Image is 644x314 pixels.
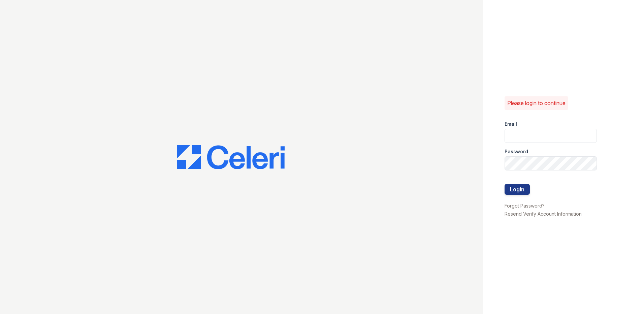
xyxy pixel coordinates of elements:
img: CE_Logo_Blue-a8612792a0a2168367f1c8372b55b34899dd931a85d93a1a3d3e32e68fde9ad4.png [177,145,285,169]
p: Please login to continue [507,99,566,107]
a: Forgot Password? [505,203,545,209]
label: Email [505,121,517,127]
a: Resend Verify Account Information [505,211,582,217]
label: Password [505,148,528,155]
button: Login [505,184,530,195]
